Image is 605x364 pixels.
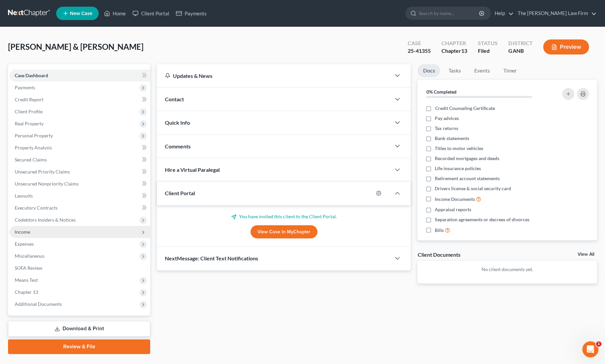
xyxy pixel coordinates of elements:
[15,181,79,187] span: Unsecured Nonpriority Claims
[435,135,469,142] span: Bank statements
[469,64,495,77] a: Events
[435,125,458,132] span: Tax returns
[435,105,495,112] span: Credit Counseling Certificate
[9,154,150,166] a: Secured Claims
[408,39,431,47] div: Case
[15,265,42,271] span: SOFA Review
[417,64,440,77] a: Docs
[165,96,184,102] span: Contact
[435,145,483,152] span: Titles to motor vehicles
[443,64,466,77] a: Tasks
[15,97,43,102] span: Credit Report
[578,252,594,257] a: View All
[101,7,129,19] a: Home
[70,11,92,16] span: New Case
[408,47,431,55] div: 25-41355
[435,206,471,213] span: Appraisal reports
[596,341,601,347] span: 1
[165,255,258,261] span: NextMessage: Client Text Notifications
[9,94,150,106] a: Credit Report
[508,47,532,55] div: GANB
[165,72,383,79] div: Updates & News
[582,341,598,357] iframe: Intercom live chat
[15,157,47,162] span: Secured Claims
[8,321,150,337] a: Download & Print
[15,229,30,235] span: Income
[435,165,481,172] span: Life insurance policies
[9,190,150,202] a: Lawsuits
[15,289,38,295] span: Chapter 13
[435,155,499,162] span: Recorded mortgages and deeds
[15,193,33,199] span: Lawsuits
[250,225,317,239] a: View Case in MyChapter
[419,7,480,19] input: Search by name...
[165,213,403,220] p: You have invited this client to the Client Portal.
[426,89,456,95] strong: 0% Completed
[508,39,532,47] div: District
[15,205,58,211] span: Executory Contracts
[423,266,592,273] p: No client documents yet.
[441,47,467,55] div: Chapter
[9,166,150,178] a: Unsecured Priority Claims
[435,175,500,182] span: Retirement account statements
[461,47,467,54] span: 13
[129,7,173,19] a: Client Portal
[543,39,589,54] button: Preview
[435,216,529,223] span: Separation agreements or decrees of divorces
[15,301,62,307] span: Additional Documents
[417,251,460,258] div: Client Documents
[9,202,150,214] a: Executory Contracts
[165,190,195,196] span: Client Portal
[514,7,597,19] a: The [PERSON_NAME] Law Firm
[8,42,143,51] span: [PERSON_NAME] & [PERSON_NAME]
[9,262,150,274] a: SOFA Review
[498,64,522,77] a: Timer
[9,70,150,82] a: Case Dashboard
[435,227,444,234] span: Bills
[491,7,514,19] a: Help
[15,121,43,126] span: Real Property
[15,241,34,247] span: Expenses
[9,142,150,154] a: Property Analysis
[173,7,210,19] a: Payments
[15,73,48,78] span: Case Dashboard
[15,85,35,90] span: Payments
[478,39,498,47] div: Status
[165,166,220,173] span: Hire a Virtual Paralegal
[15,277,38,283] span: Means Test
[435,115,459,122] span: Pay advices
[15,133,53,138] span: Personal Property
[478,47,498,55] div: Filed
[9,178,150,190] a: Unsecured Nonpriority Claims
[15,217,76,223] span: Codebtors Insiders & Notices
[15,253,44,259] span: Miscellaneous
[435,185,511,192] span: Drivers license & social security card
[8,339,150,354] a: Review & File
[15,169,70,174] span: Unsecured Priority Claims
[15,145,52,150] span: Property Analysis
[165,119,190,126] span: Quick Info
[15,109,42,114] span: Client Profile
[165,143,191,149] span: Comments
[441,39,467,47] div: Chapter
[435,196,475,203] span: Income Documents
